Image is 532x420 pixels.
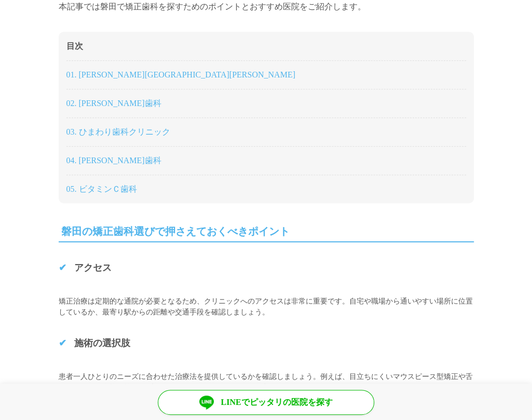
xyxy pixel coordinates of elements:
[158,390,374,415] a: LINEでピッタリの医院を探す
[59,221,474,242] h2: 磐田の矯正歯科選びで押さえておくべきポイント
[59,296,474,318] p: 矯正治療は定期的な通院が必要となるため、クリニックへのアクセスは非常に重要です。​自宅や職場から通いやすい場所に位置しているか、最寄り駅からの距離や交通手段を確認しましょう。
[66,185,137,193] a: 05. ビタミンＣ歯科
[66,70,295,79] a: 01. [PERSON_NAME][GEOGRAPHIC_DATA][PERSON_NAME]
[72,336,474,350] h3: 施術の選択肢
[66,156,161,165] a: 04. [PERSON_NAME]歯科
[66,99,161,108] a: 02. [PERSON_NAME]歯科
[66,127,170,136] a: 03. ひまわり歯科クリニック
[59,371,474,393] p: 患者一人ひとりのニーズに合わせた治療法を提供しているかを確認しましょう。例えば、目立ちにくいマウスピース型矯正や舌側矯正など、多様な施術オプションがあるかをチェックすると良いでしょう。
[66,32,466,60] div: 目次
[72,260,474,275] h3: アクセス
